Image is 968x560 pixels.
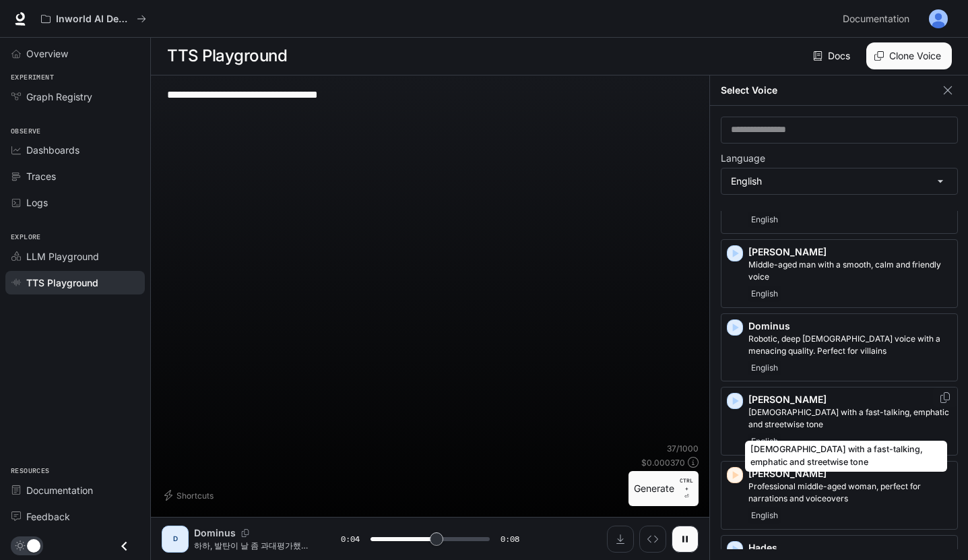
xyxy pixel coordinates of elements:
[236,529,255,537] button: Copy Voice ID
[26,276,98,290] span: TTS Playground
[748,259,952,283] p: Middle-aged man with a smooth, calm and friendly voice
[925,5,952,32] button: User avatar
[5,191,145,214] a: Logs
[26,249,99,263] span: LLM Playground
[194,540,309,551] p: 하하, 발탄이 날 좀 과대평가했나 봐. 하지만, 방심은 금물이다!
[5,42,145,65] a: Overview
[26,46,68,61] span: Overview
[26,483,93,497] span: Documentation
[26,169,56,183] span: Traces
[929,9,948,28] img: User avatar
[748,393,952,406] p: [PERSON_NAME]
[748,319,952,333] p: Dominus
[5,164,145,188] a: Traces
[164,528,186,550] div: D
[162,485,219,506] button: Shortcuts
[639,526,666,553] button: Inspect
[721,168,957,194] div: English
[628,471,699,506] button: GenerateCTRL +⏎
[721,154,765,163] p: Language
[748,245,952,259] p: [PERSON_NAME]
[501,532,519,546] span: 0:08
[748,507,781,524] span: English
[5,505,145,528] a: Feedback
[26,143,79,157] span: Dashboards
[194,526,236,540] p: Dominus
[843,11,909,28] span: Documentation
[26,509,70,524] span: Feedback
[748,360,781,376] span: English
[938,392,952,403] button: Copy Voice ID
[810,42,856,69] a: Docs
[5,271,145,294] a: TTS Playground
[26,90,92,104] span: Graph Registry
[680,476,693,493] p: CTRL +
[667,443,699,454] p: 37 / 1000
[748,467,952,480] p: [PERSON_NAME]
[5,138,145,162] a: Dashboards
[109,532,139,560] button: Close drawer
[607,526,634,553] button: Download audio
[748,406,952,431] p: Male with a fast-talking, emphatic and streetwise tone
[35,5,152,32] button: All workspaces
[341,532,360,546] span: 0:04
[167,42,287,69] h1: TTS Playground
[837,5,919,32] a: Documentation
[5,478,145,502] a: Documentation
[5,85,145,108] a: Graph Registry
[27,538,40,553] span: Dark mode toggle
[680,476,693,501] p: ⏎
[748,212,781,228] span: English
[748,333,952,357] p: Robotic, deep male voice with a menacing quality. Perfect for villains
[5,245,145,268] a: LLM Playground
[866,42,952,69] button: Clone Voice
[56,13,131,25] p: Inworld AI Demos
[748,541,952,555] p: Hades
[748,286,781,302] span: English
[26,195,48,210] span: Logs
[641,457,685,468] p: $ 0.000370
[745,441,947,472] div: [DEMOGRAPHIC_DATA] with a fast-talking, emphatic and streetwise tone
[748,480,952,505] p: Professional middle-aged woman, perfect for narrations and voiceovers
